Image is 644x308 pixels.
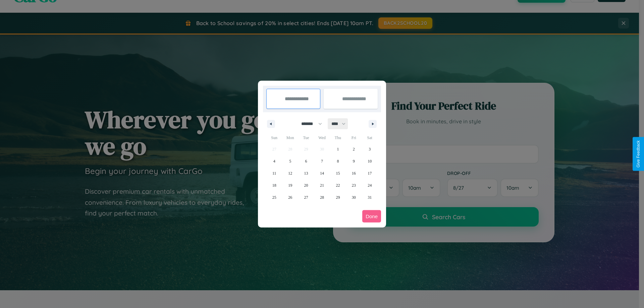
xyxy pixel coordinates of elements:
[266,167,282,179] button: 11
[346,155,362,167] button: 9
[282,155,298,167] button: 5
[273,155,275,167] span: 4
[337,143,339,155] span: 1
[304,191,308,203] span: 27
[346,167,362,179] button: 16
[346,179,362,191] button: 23
[337,155,339,167] span: 8
[320,167,324,179] span: 14
[282,179,298,191] button: 19
[272,191,276,203] span: 25
[272,179,276,191] span: 18
[298,167,314,179] button: 13
[282,167,298,179] button: 12
[304,167,308,179] span: 13
[266,132,282,143] span: Sun
[362,143,378,155] button: 3
[330,179,346,191] button: 22
[330,155,346,167] button: 8
[352,167,356,179] span: 16
[266,191,282,203] button: 25
[336,167,340,179] span: 15
[336,191,340,203] span: 29
[368,191,372,203] span: 31
[305,155,307,167] span: 6
[314,167,330,179] button: 14
[353,143,355,155] span: 2
[298,179,314,191] button: 20
[298,191,314,203] button: 27
[353,155,355,167] span: 9
[314,132,330,143] span: Wed
[298,155,314,167] button: 6
[346,191,362,203] button: 30
[352,179,356,191] span: 23
[362,167,378,179] button: 17
[346,143,362,155] button: 2
[289,155,291,167] span: 5
[320,191,324,203] span: 28
[272,167,276,179] span: 11
[266,179,282,191] button: 18
[320,179,324,191] span: 21
[314,155,330,167] button: 7
[362,155,378,167] button: 10
[330,143,346,155] button: 1
[369,143,371,155] span: 3
[368,179,372,191] span: 24
[304,179,308,191] span: 20
[336,179,340,191] span: 22
[288,179,292,191] span: 19
[288,167,292,179] span: 12
[362,179,378,191] button: 24
[362,210,381,223] button: Done
[346,132,362,143] span: Fri
[314,191,330,203] button: 28
[314,179,330,191] button: 21
[330,191,346,203] button: 29
[298,132,314,143] span: Tue
[330,167,346,179] button: 15
[636,140,641,168] div: Give Feedback
[368,167,372,179] span: 17
[266,155,282,167] button: 4
[362,191,378,203] button: 31
[362,132,378,143] span: Sat
[368,155,372,167] span: 10
[352,191,356,203] span: 30
[282,191,298,203] button: 26
[288,191,292,203] span: 26
[330,132,346,143] span: Thu
[282,132,298,143] span: Mon
[321,155,323,167] span: 7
